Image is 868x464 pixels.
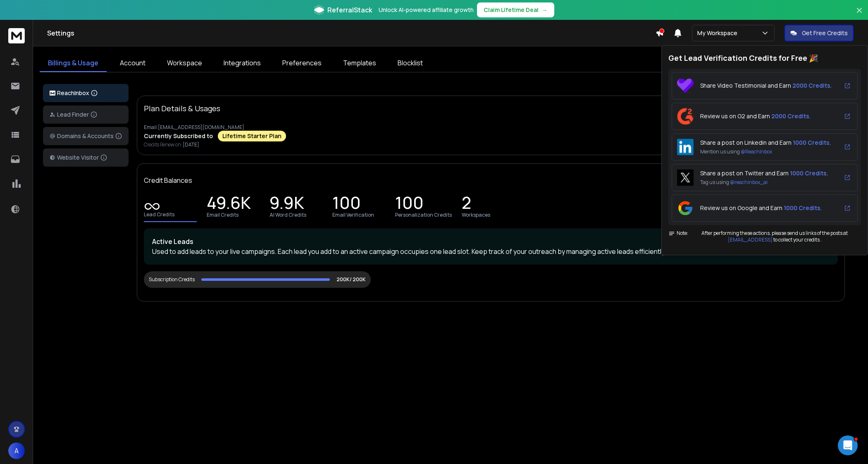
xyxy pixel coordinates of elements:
[542,6,548,14] span: →
[730,179,768,186] span: @reachinbox_ai
[327,5,372,15] span: ReferralStack
[700,81,832,90] p: Share Video Testimonial and Earn .
[332,199,361,210] p: 100
[785,25,854,41] button: Get Free Credits
[802,29,848,37] p: Get Free Credits
[854,5,865,25] button: Close banner
[700,179,828,186] p: Tag us using
[477,2,554,17] button: Claim Lifetime Deal→
[336,276,366,283] p: 200K/ 200K
[8,442,25,459] button: A
[700,148,831,155] p: Mention us using
[144,103,220,114] p: Plan Details & Usages
[793,139,830,146] span: 1000 Credits
[728,236,773,243] a: [EMAIL_ADDRESS]
[688,230,861,243] p: After performing these actions, please send us links of the posts at to collect your credits .
[112,55,154,72] a: Account
[215,55,269,72] a: Integrations
[144,175,192,185] p: Credit Balances
[50,91,55,96] img: logo
[790,169,827,177] span: 1000 Credits
[218,131,286,141] div: Lifetime Starter Plan
[207,212,238,218] p: Email Credits
[207,199,251,210] p: 49.6K
[43,84,129,102] button: ReachInbox
[700,112,811,120] p: Review us on G2 and Earn .
[792,81,830,89] span: 2000 Credits
[144,211,174,218] p: Lead Credits
[741,148,772,155] span: @ReachInbox
[700,139,831,147] p: Share a post on Linkedin and Earn .
[269,212,306,218] p: AI Word Credits
[332,212,374,218] p: Email Verification
[784,204,820,212] span: 1000 Credits
[274,55,330,72] a: Preferences
[672,164,858,191] a: Share a post on Twitter and Earn 1000 Credits.Tag us using @reachinbox_ai
[395,199,424,210] p: 100
[697,29,741,37] p: My Workspace
[152,237,830,246] p: Active Leads
[668,230,688,237] span: Note:
[269,199,304,210] p: 9.9K
[700,204,822,212] p: Review us on Google and Earn .
[672,194,858,222] a: Review us on Google and Earn 1000 Credits.
[47,28,656,38] h1: Settings
[771,112,809,120] span: 2000 Credits
[389,55,431,72] a: Blocklist
[672,72,858,99] a: Share Video Testimonial and Earn 2000 Credits.
[379,6,474,14] p: Unlock AI-powered affiliate growth
[43,148,129,167] button: Website Visitor
[43,127,129,145] button: Domains & Accounts
[672,133,858,160] a: Share a post on Linkedin and Earn 1000 Credits.Mention us using @ReachInbox
[838,435,858,455] iframe: Intercom live chat
[152,246,830,256] p: Used to add leads to your live campaigns. Each lead you add to an active campaign occupies one le...
[183,141,199,148] span: [DATE]
[668,52,861,64] h2: Get Lead Verification Credits for Free 🎉
[335,55,384,72] a: Templates
[149,276,195,283] div: Subscription Credits
[462,199,471,210] p: 2
[43,105,129,124] button: Lead Finder
[159,55,210,72] a: Workspace
[40,55,107,72] a: Billings & Usage
[144,132,213,140] p: Currently Subscribed to
[672,103,858,130] a: Review us on G2 and Earn 2000 Credits.
[462,212,490,218] p: Workspaces
[144,141,838,148] p: Credits Renew on:
[144,124,838,131] p: Email: [EMAIL_ADDRESS][DOMAIN_NAME]
[700,169,828,177] p: Share a post on Twitter and Earn .
[395,212,452,218] p: Personalization Credits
